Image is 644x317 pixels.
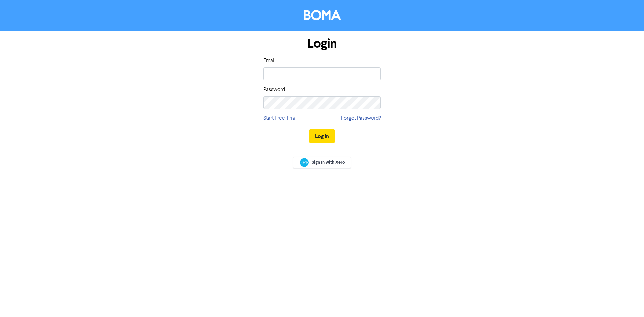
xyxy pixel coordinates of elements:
[312,159,345,165] span: Sign In with Xero
[263,36,381,51] h1: Login
[263,57,276,65] label: Email
[300,158,309,167] img: Xero logo
[263,86,285,94] label: Password
[304,10,341,20] img: BOMA Logo
[309,129,335,143] button: Log In
[263,114,297,122] a: Start Free Trial
[293,157,351,168] a: Sign In with Xero
[341,114,381,122] a: Forgot Password?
